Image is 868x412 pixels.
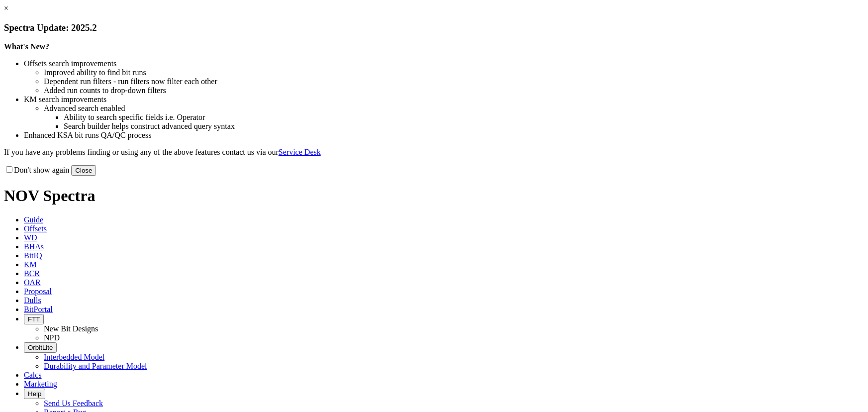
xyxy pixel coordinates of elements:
[71,165,96,176] button: Close
[28,315,40,323] span: FTT
[24,242,44,251] span: BHAs
[279,148,321,156] a: Service Desk
[44,333,60,342] a: NPD
[24,59,864,68] li: Offsets search improvements
[24,260,37,269] span: KM
[4,166,69,174] label: Don't show again
[44,324,98,333] a: New Bit Designs
[24,380,57,388] span: Marketing
[64,113,864,122] li: Ability to search specific fields i.e. Operator
[4,148,864,157] p: If you have any problems finding or using any of the above features contact us via our
[24,305,53,313] span: BitPortal
[28,344,53,351] span: OrbitLite
[24,215,43,224] span: Guide
[4,4,8,12] a: ×
[4,187,864,205] h1: NOV Spectra
[44,104,864,113] li: Advanced search enabled
[24,278,41,287] span: OAR
[28,390,41,398] span: Help
[6,166,12,173] input: Don't show again
[24,95,864,104] li: KM search improvements
[24,296,41,305] span: Dulls
[44,399,103,408] a: Send Us Feedback
[24,287,52,296] span: Proposal
[44,353,104,361] a: Interbedded Model
[4,42,49,51] strong: What's New?
[24,371,42,379] span: Calcs
[24,233,37,242] span: WD
[44,68,864,77] li: Improved ability to find bit runs
[44,77,864,86] li: Dependent run filters - run filters now filter each other
[44,86,864,95] li: Added run counts to drop-down filters
[64,122,864,131] li: Search builder helps construct advanced query syntax
[24,131,864,140] li: Enhanced KSA bit runs QA/QC process
[24,251,42,260] span: BitIQ
[44,362,147,370] a: Durability and Parameter Model
[24,269,40,278] span: BCR
[24,224,47,233] span: Offsets
[4,22,864,33] h3: Spectra Update: 2025.2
